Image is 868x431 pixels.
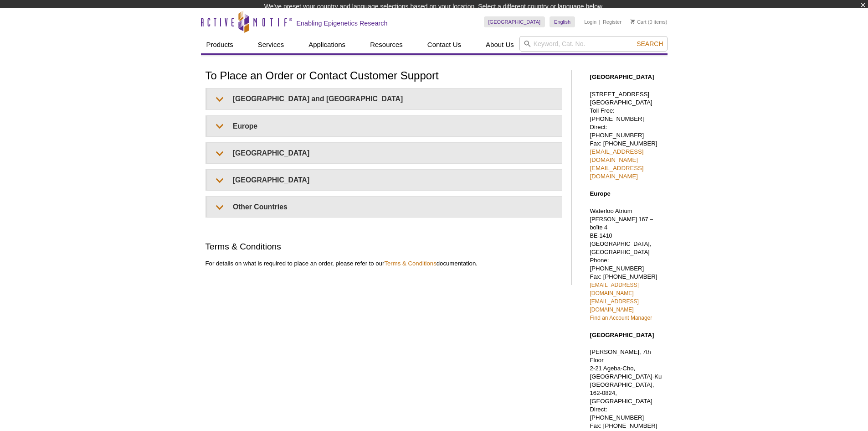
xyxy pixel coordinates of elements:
a: [EMAIL_ADDRESS][DOMAIN_NAME] [590,165,644,180]
strong: Europe [590,190,611,197]
summary: [GEOGRAPHIC_DATA] and [GEOGRAPHIC_DATA] [207,88,562,109]
summary: [GEOGRAPHIC_DATA] [207,170,562,190]
a: Products [201,36,239,53]
a: [EMAIL_ADDRESS][DOMAIN_NAME] [590,282,639,296]
a: [EMAIL_ADDRESS][DOMAIN_NAME] [590,148,644,163]
p: [STREET_ADDRESS] [GEOGRAPHIC_DATA] Toll Free: [PHONE_NUMBER] Direct: [PHONE_NUMBER] Fax: [PHONE_N... [590,90,663,181]
a: Terms & Conditions [384,260,436,267]
p: Waterloo Atrium Phone: [PHONE_NUMBER] Fax: [PHONE_NUMBER] [590,207,663,322]
a: Contact Us [422,36,467,53]
h2: Enabling Epigenetics Research [297,19,388,27]
a: [EMAIL_ADDRESS][DOMAIN_NAME] [590,298,639,313]
summary: [GEOGRAPHIC_DATA] [207,143,562,163]
strong: [GEOGRAPHIC_DATA] [590,73,654,80]
button: Search [634,40,666,48]
a: Register [603,19,621,25]
a: About Us [480,36,519,53]
li: (0 items) [631,16,668,27]
h1: To Place an Order or Contact Customer Support [205,70,562,83]
img: Change Here [471,7,495,28]
a: Applications [303,36,351,53]
summary: Other Countries [207,197,562,217]
li: | [599,16,601,27]
a: Cart [631,19,647,25]
span: Search [637,40,663,47]
a: Resources [365,36,408,53]
a: English [550,16,575,27]
a: Services [252,36,290,53]
img: Your Cart [631,19,635,24]
input: Keyword, Cat. No. [519,36,668,52]
a: Find an Account Manager [590,315,652,321]
span: [PERSON_NAME] 167 – boîte 4 BE-1410 [GEOGRAPHIC_DATA], [GEOGRAPHIC_DATA] [590,216,653,255]
p: For details on what is required to place an order, please refer to our documentation. [205,260,562,268]
strong: [GEOGRAPHIC_DATA] [590,332,654,338]
a: [GEOGRAPHIC_DATA] [484,16,545,27]
h2: Terms & Conditions [205,240,562,253]
a: Login [584,19,596,25]
summary: Europe [207,116,562,136]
